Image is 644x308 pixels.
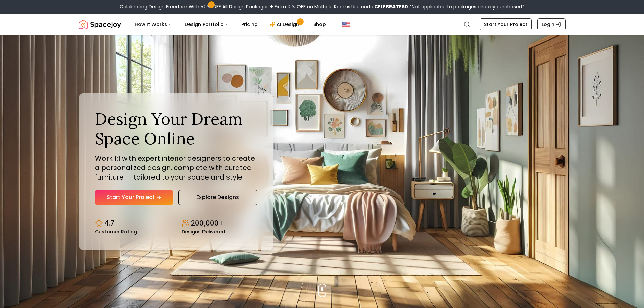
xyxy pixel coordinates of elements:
[79,14,566,35] nav: Global
[79,18,121,31] a: Spacejoy
[95,109,257,148] h1: Design Your Dream Space Online
[104,218,114,228] p: 4.7
[342,20,350,28] img: United States
[95,229,137,234] small: Customer Rating
[191,218,223,228] p: 200,000+
[308,18,331,31] a: Shop
[95,190,173,205] a: Start Your Project
[264,18,307,31] a: AI Design
[179,18,235,31] button: Design Portfolio
[129,18,331,31] nav: Main
[178,190,257,205] a: Explore Designs
[236,18,263,31] a: Pricing
[120,3,524,10] div: Celebrating Design Freedom With 50% OFF All Design Packages + Extra 10% OFF on Multiple Rooms.
[79,18,121,31] img: Spacejoy Logo
[537,18,566,30] a: Login
[351,3,408,10] span: Use code:
[182,229,225,234] small: Designs Delivered
[374,3,408,10] b: CELEBRATE50
[95,153,257,182] p: Work 1:1 with expert interior designers to create a personalized design, complete with curated fu...
[408,3,524,10] span: *Not applicable to packages already purchased*
[129,18,178,31] button: How It Works
[480,18,532,30] a: Start Your Project
[95,213,257,234] div: Design stats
